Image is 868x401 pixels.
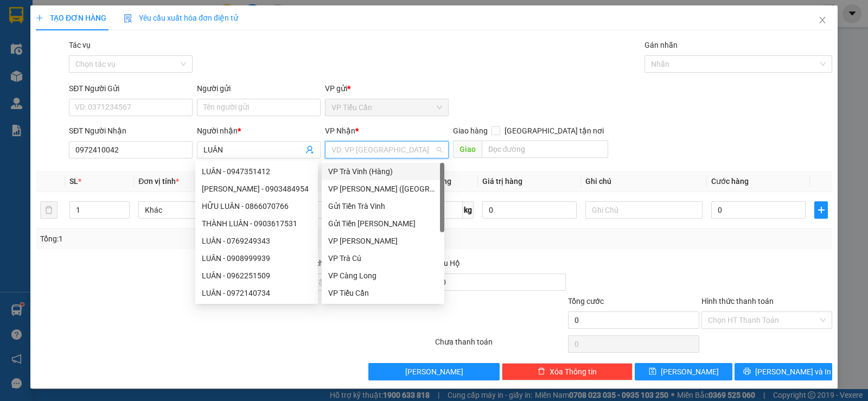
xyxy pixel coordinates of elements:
[500,125,608,137] span: [GEOGRAPHIC_DATA] tận nơi
[328,183,438,195] div: VP [PERSON_NAME] ([GEOGRAPHIC_DATA])
[202,235,311,247] div: LUÂN - 0769249343
[202,183,311,195] div: [PERSON_NAME] - 0903484954
[195,267,318,284] div: LUÂN - 0962251509
[538,367,545,376] span: delete
[69,125,193,137] div: SĐT Người Nhận
[585,201,703,219] input: Ghi Chú
[124,14,132,23] img: icon
[325,126,355,135] span: VP Nhận
[453,141,482,158] span: Giao
[195,250,318,267] div: LUÂN - 0908999939
[322,267,444,284] div: VP Càng Long
[434,336,567,355] div: Chưa thanh toán
[40,201,58,219] button: delete
[202,287,311,299] div: LUÂN - 0972140734
[649,367,656,376] span: save
[36,14,43,22] span: plus
[322,215,444,232] div: Gửi Tiền Trần Phú
[328,218,438,230] div: Gửi Tiền [PERSON_NAME]
[755,366,831,378] span: [PERSON_NAME] và In
[661,366,719,378] span: [PERSON_NAME]
[69,82,193,94] div: SĐT Người Gửi
[807,5,838,36] button: Close
[195,163,318,180] div: LUÂN - 0947351412
[325,82,449,94] div: VP gửi
[482,201,577,219] input: 0
[36,14,106,22] span: TẠO ĐƠN HÀNG
[195,198,318,215] div: HỮU LUÂN - 0866070766
[322,163,444,180] div: VP Trà Vinh (Hàng)
[195,284,318,302] div: LUÂN - 0972140734
[482,141,609,158] input: Dọc đường
[735,363,832,380] button: printer[PERSON_NAME] và In
[202,218,311,230] div: THÀNH LUÂN - 0903617531
[328,166,438,177] div: VP Trà Vinh (Hàng)
[405,366,463,378] span: [PERSON_NAME]
[322,232,444,250] div: VP Vũng Liêm
[743,367,751,376] span: printer
[328,252,438,264] div: VP Trà Cú
[138,177,179,186] span: Đơn vị tính
[435,259,460,268] span: Thu Hộ
[328,270,438,282] div: VP Càng Long
[701,297,774,305] label: Hình thức thanh toán
[331,99,442,116] span: VP Tiểu Cần
[328,235,438,247] div: VP [PERSON_NAME]
[322,250,444,267] div: VP Trà Cú
[711,177,749,186] span: Cước hàng
[40,233,336,245] div: Tổng: 1
[322,284,444,302] div: VP Tiểu Cần
[453,126,488,135] span: Giao hàng
[550,366,597,378] span: Xóa Thông tin
[502,363,633,380] button: deleteXóa Thông tin
[69,41,91,49] label: Tác vụ
[197,125,321,137] div: Người nhận
[328,200,438,212] div: Gửi Tiền Trà Vinh
[195,180,318,198] div: MINH LUÂN - 0903484954
[368,363,499,380] button: [PERSON_NAME]
[815,206,827,214] span: plus
[644,41,678,49] label: Gán nhãn
[322,198,444,215] div: Gửi Tiền Trà Vinh
[482,177,522,186] span: Giá trị hàng
[818,16,827,24] span: close
[305,145,314,154] span: user-add
[197,82,321,94] div: Người gửi
[328,287,438,299] div: VP Tiểu Cần
[635,363,732,380] button: save[PERSON_NAME]
[202,200,311,212] div: HỮU LUÂN - 0866070766
[195,232,318,250] div: LUÂN - 0769249343
[568,297,604,305] span: Tổng cước
[581,171,707,192] th: Ghi chú
[202,252,311,264] div: LUÂN - 0908999939
[463,201,474,219] span: kg
[124,14,238,22] span: Yêu cầu xuất hóa đơn điện tử
[202,270,311,282] div: LUÂN - 0962251509
[814,201,828,219] button: plus
[202,166,311,177] div: LUÂN - 0947351412
[145,202,249,218] span: Khác
[69,177,78,186] span: SL
[195,215,318,232] div: THÀNH LUÂN - 0903617531
[322,180,444,198] div: VP Trần Phú (Hàng)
